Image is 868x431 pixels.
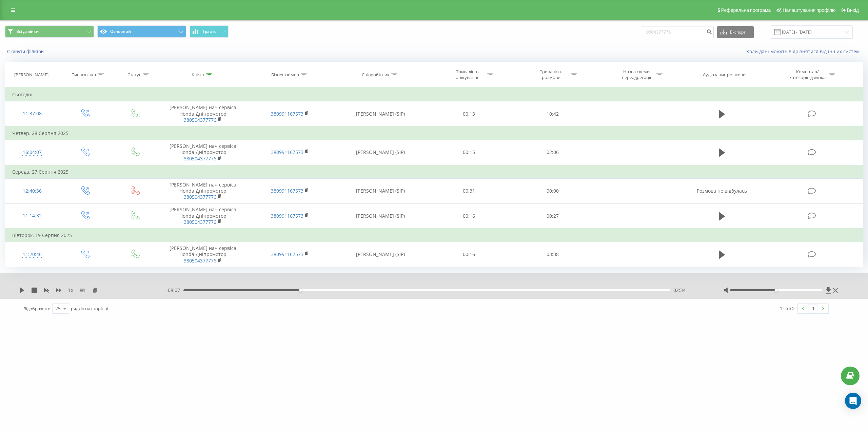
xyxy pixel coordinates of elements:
[780,305,794,312] div: 1 - 5 з 5
[203,29,216,34] span: Графік
[159,178,246,203] td: [PERSON_NAME] нач сервіса Honda Дніпромотор
[16,29,39,34] span: Всі дзвінки
[642,26,714,38] input: Пошук за номером
[5,48,47,55] button: Скинути фільтри
[97,25,186,38] button: Основний
[511,242,595,267] td: 03:38
[721,7,771,13] span: Реферальна програма
[618,69,655,80] div: Назва схеми переадресації
[12,107,52,120] div: 11:37:08
[14,72,48,78] div: [PERSON_NAME]
[449,69,486,80] div: Тривалість очікування
[5,25,94,38] button: Всі дзвінки
[333,140,427,165] td: [PERSON_NAME] (SIP)
[184,257,216,264] a: 380504377776
[271,149,303,155] a: 380991167573
[72,72,96,78] div: Тип дзвінка
[362,72,390,78] div: Співробітник
[746,48,863,55] a: Коли дані можуть відрізнятися вiд інших систем
[697,188,747,194] span: Розмова не відбулась
[23,306,51,312] span: Відображати
[184,219,216,225] a: 380504377776
[775,289,777,292] div: Accessibility label
[271,251,303,257] a: 380991167573
[184,194,216,200] a: 380504377776
[427,203,511,229] td: 00:16
[673,287,686,294] span: 02:34
[71,306,108,312] span: рядків на сторінці
[808,304,818,313] a: 1
[299,289,302,292] div: Accessibility label
[184,117,216,123] a: 380504377776
[333,101,427,126] td: [PERSON_NAME] (SIP)
[5,88,863,101] td: Сьогодні
[271,111,303,117] a: 380991167573
[190,25,229,38] button: Графік
[333,178,427,203] td: [PERSON_NAME] (SIP)
[427,140,511,165] td: 00:15
[511,101,595,126] td: 10:42
[192,72,204,78] div: Клієнт
[12,248,52,261] div: 11:20:46
[333,242,427,267] td: [PERSON_NAME] (SIP)
[5,165,863,179] td: Середа, 27 Серпня 2025
[783,7,835,13] span: Налаштування профілю
[271,213,303,219] a: 380991167573
[159,140,246,165] td: [PERSON_NAME] нач сервіса Honda Дніпромотор
[159,101,246,126] td: [PERSON_NAME] нач сервіса Honda Дніпромотор
[159,203,246,229] td: [PERSON_NAME] нач сервіса Honda Дніпромотор
[55,305,61,312] div: 25
[511,178,595,203] td: 00:00
[511,203,595,229] td: 00:27
[333,203,427,229] td: [PERSON_NAME] (SIP)
[5,126,863,140] td: Четвер, 28 Серпня 2025
[511,140,595,165] td: 02:06
[845,393,861,409] div: Open Intercom Messenger
[271,72,299,78] div: Бізнес номер
[184,155,216,162] a: 380504377776
[427,178,511,203] td: 00:31
[5,229,863,242] td: Вівторок, 19 Серпня 2025
[12,209,52,222] div: 11:14:32
[271,188,303,194] a: 380991167573
[703,72,746,78] div: Аудіозапис розмови
[159,242,246,267] td: [PERSON_NAME] нач сервіса Honda Дніпромотор
[12,146,52,159] div: 16:04:07
[127,72,141,78] div: Статус
[427,101,511,126] td: 00:13
[847,7,859,13] span: Вихід
[788,69,827,80] div: Коментар/категорія дзвінка
[12,184,52,198] div: 12:40:36
[717,26,754,38] button: Експорт
[166,287,183,294] span: - 08:07
[427,242,511,267] td: 00:16
[533,69,569,80] div: Тривалість розмови
[68,287,73,294] span: 1 x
